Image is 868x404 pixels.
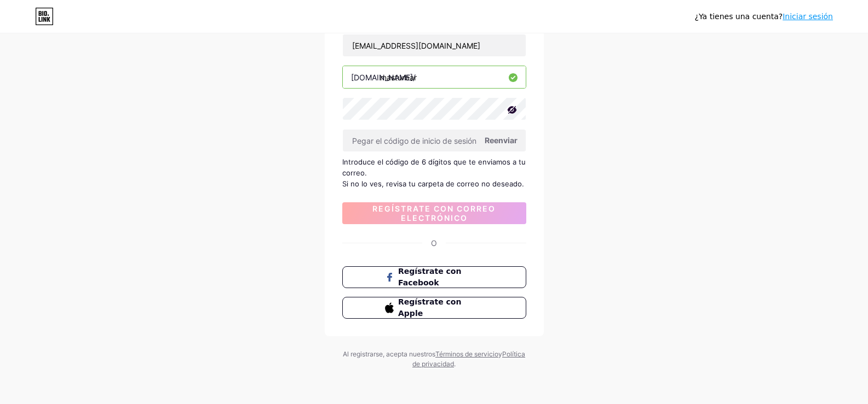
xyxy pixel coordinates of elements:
[342,266,526,288] button: Regístrate con Facebook
[498,350,502,358] font: y
[342,157,526,177] font: Introduce el código de 6 dígitos que te enviamos a tu correo.
[398,297,461,318] font: Regístrate con Apple
[343,34,526,56] input: Correo electrónico
[431,238,437,248] font: O
[485,136,518,145] font: Reenviar
[435,350,498,358] a: Términos de servicio
[342,179,524,188] font: Si no lo ves, revisa tu carpeta de correo no deseado.
[343,66,526,88] input: nombre de usuario
[343,130,526,151] input: Pegar el código de inicio de sesión
[454,360,456,368] font: .
[342,202,526,224] button: Regístrate con correo electrónico
[372,204,496,223] font: Regístrate con correo electrónico
[343,350,435,358] font: Al registrarse, acepta nuestros
[398,267,461,287] font: Regístrate con Facebook
[783,12,833,21] a: Iniciar sesión
[351,73,416,82] font: [DOMAIN_NAME]/
[342,297,526,319] button: Regístrate con Apple
[695,12,783,21] font: ¿Ya tienes una cuenta?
